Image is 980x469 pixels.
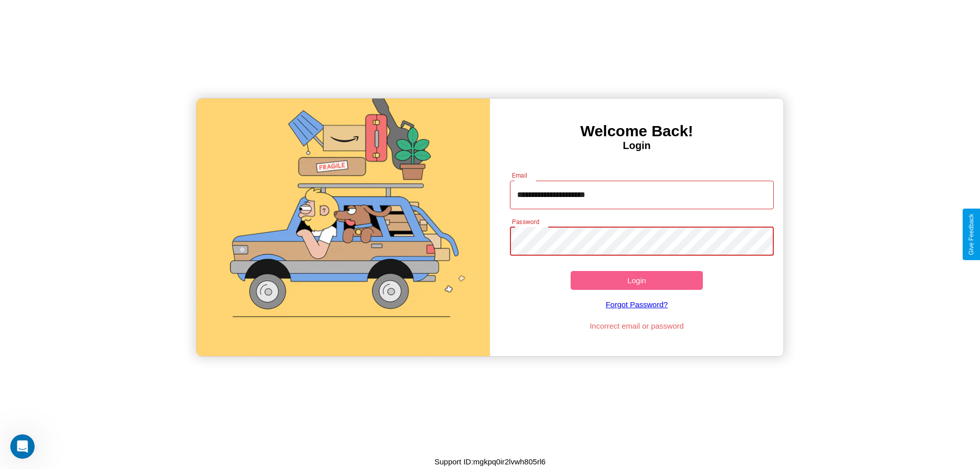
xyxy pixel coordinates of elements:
a: Forgot Password? [505,290,769,319]
button: Login [571,271,703,290]
div: Give Feedback [968,214,975,255]
p: Incorrect email or password [505,319,769,333]
h4: Login [490,140,783,152]
h3: Welcome Back! [490,122,783,140]
p: Support ID: mgkpq0ir2lvwh805rl6 [434,455,546,468]
img: gif [197,98,490,356]
label: Password [512,217,539,226]
iframe: Intercom live chat [10,434,35,459]
label: Email [512,171,528,180]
